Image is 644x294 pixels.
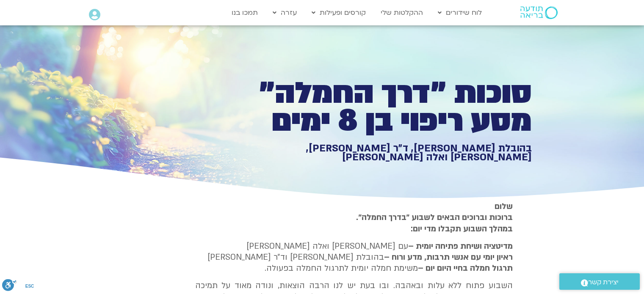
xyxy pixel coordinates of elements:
strong: שלום [495,201,513,212]
a: ההקלטות שלי [376,5,427,21]
a: לוח שידורים [434,5,486,21]
a: עזרה [268,5,301,21]
strong: ברוכות וברוכים הבאים לשבוע ״בדרך החמלה״. במהלך השבוע תקבלו מדי יום: [356,212,513,234]
a: תמכו בנו [227,5,262,21]
a: יצירת קשר [559,273,640,290]
p: עם [PERSON_NAME] ואלה [PERSON_NAME] בהובלת [PERSON_NAME] וד״ר [PERSON_NAME] משימת חמלה יומית לתרג... [195,241,513,274]
h1: סוכות ״דרך החמלה״ מסע ריפוי בן 8 ימים [238,80,532,135]
span: יצירת קשר [588,277,619,288]
b: ראיון יומי עם אנשי תרבות, מדע ורוח – [384,252,513,263]
b: תרגול חמלה בחיי היום יום – [418,263,513,274]
strong: מדיטציה ושיחת פתיחה יומית – [408,241,513,252]
img: תודעה בריאה [520,6,558,19]
h1: בהובלת [PERSON_NAME], ד״ר [PERSON_NAME], [PERSON_NAME] ואלה [PERSON_NAME] [238,144,532,162]
a: קורסים ופעילות [307,5,370,21]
